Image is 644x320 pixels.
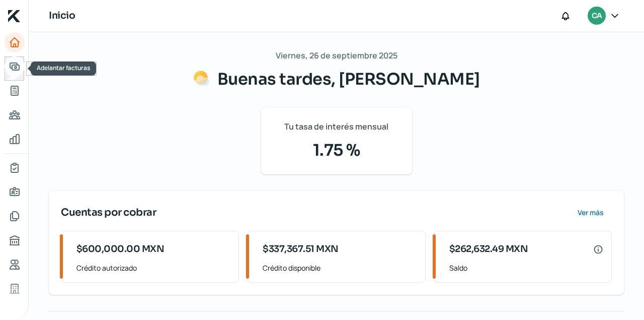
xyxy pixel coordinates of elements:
span: $337,367.51 MXN [263,242,339,256]
a: Mis finanzas [5,129,25,149]
span: Crédito autorizado [76,262,230,274]
span: $600,000.00 MXN [76,242,165,256]
a: Referencias [5,254,25,275]
a: Documentos [5,206,25,226]
span: Adelantar facturas [37,63,90,72]
span: Saldo [449,262,603,274]
a: Información general [5,182,25,202]
span: Cuentas por cobrar [61,205,156,220]
button: Ver más [569,203,612,223]
img: Saludos [193,70,209,86]
a: Adelantar facturas [5,56,25,77]
span: CA [592,10,602,22]
span: $262,632.49 MXN [449,242,528,256]
span: Buenas tardes, [PERSON_NAME] [217,69,480,89]
a: Inicio [5,32,25,52]
span: Crédito disponible [263,262,417,274]
span: Viernes, 26 de septiembre 2025 [276,48,397,63]
a: Buró de crédito [5,230,25,250]
h1: Inicio [49,9,75,23]
span: Tu tasa de interés mensual [284,119,388,134]
span: Ver más [578,209,604,216]
a: Pago a proveedores [5,105,25,125]
a: Industria [5,279,25,299]
span: 1.75 % [273,138,400,162]
a: Mi contrato [5,158,25,178]
a: Tus créditos [5,81,25,101]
